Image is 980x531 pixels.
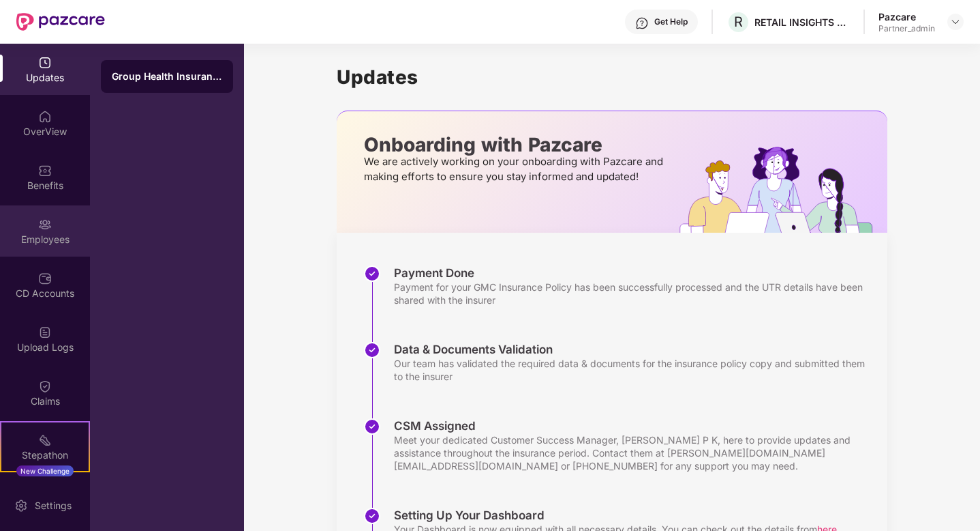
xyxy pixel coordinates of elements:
[734,14,743,30] span: R
[38,56,52,70] img: svg+xml;base64,PHN2ZyBpZD0iVXBkYXRlZCIgeG1sbnM9Imh0dHA6Ly93d3cudzMub3JnLzIwMDAvc3ZnIiB3aWR0aD0iMj...
[112,70,222,83] div: Group Health Insurance
[16,465,74,476] div: New Challenge
[364,154,667,184] p: We are actively working on your onboarding with Pazcare and making efforts to ensure you stay inf...
[38,164,52,177] img: svg+xml;base64,PHN2ZyBpZD0iQmVuZWZpdHMiIHhtbG5zPSJodHRwOi8vd3d3LnczLm9yZy8yMDAwL3N2ZyIgd2lkdGg9Ij...
[754,16,850,29] div: RETAIL INSIGHTS CONSULTANCY SERVICES PRIVATE LIMITED
[679,147,887,233] img: hrOnboarding
[16,13,105,31] img: New Pazcare Logo
[394,342,874,357] div: Data & Documents Validation
[31,499,76,513] div: Settings
[38,110,52,124] img: svg+xml;base64,PHN2ZyBpZD0iSG9tZSIgeG1sbnM9Imh0dHA6Ly93d3cudzMub3JnLzIwMDAvc3ZnIiB3aWR0aD0iMjAiIG...
[635,16,649,30] img: svg+xml;base64,PHN2ZyBpZD0iSGVscC0zMngzMiIgeG1sbnM9Imh0dHA6Ly93d3cudzMub3JnLzIwMDAvc3ZnIiB3aWR0aD...
[394,357,874,383] div: Our team has validated the required data & documents for the insurance policy copy and submitted ...
[364,139,667,151] p: Onboarding with Pazcare
[38,379,52,393] img: svg+xml;base64,PHN2ZyBpZD0iQ2xhaW0iIHhtbG5zPSJodHRwOi8vd3d3LnczLm9yZy8yMDAwL3N2ZyIgd2lkdGg9IjIwIi...
[364,418,380,435] img: svg+xml;base64,PHN2ZyBpZD0iU3RlcC1Eb25lLTMyeDMyIiB4bWxucz0iaHR0cDovL3d3dy53My5vcmcvMjAwMC9zdmciIH...
[394,281,874,306] div: Payment for your GMC Insurance Policy has been successfully processed and the UTR details have be...
[394,508,837,523] div: Setting Up Your Dashboard
[364,265,380,282] img: svg+xml;base64,PHN2ZyBpZD0iU3RlcC1Eb25lLTMyeDMyIiB4bWxucz0iaHR0cDovL3d3dy53My5vcmcvMjAwMC9zdmciIH...
[394,418,874,433] div: CSM Assigned
[950,16,961,27] img: svg+xml;base64,PHN2ZyBpZD0iRHJvcGRvd24tMzJ4MzIiIHhtbG5zPSJodHRwOi8vd3d3LnczLm9yZy8yMDAwL3N2ZyIgd2...
[38,272,52,285] img: svg+xml;base64,PHN2ZyBpZD0iQ0RfQWNjb3VudHMiIGRhdGEtbmFtZT0iQ0QgQWNjb3VudHMiIHhtbG5zPSJodHRwOi8vd3...
[38,433,52,447] img: svg+xml;base64,PHN2ZyB4bWxucz0iaHR0cDovL3d3dy53My5vcmcvMjAwMC9zdmciIHdpZHRoPSIyMSIgaGVpZ2h0PSIyMC...
[654,16,688,27] div: Get Help
[878,23,935,34] div: Partner_admin
[364,342,380,358] img: svg+xml;base64,PHN2ZyBpZD0iU3RlcC1Eb25lLTMyeDMyIiB4bWxucz0iaHR0cDovL3d3dy53My5vcmcvMjAwMC9zdmciIH...
[38,326,52,339] img: svg+xml;base64,PHN2ZyBpZD0iVXBsb2FkX0xvZ3MiIGRhdGEtbmFtZT0iVXBsb2FkIExvZ3MiIHhtbG5zPSJodHRwOi8vd3...
[394,433,874,472] div: Meet your dedicated Customer Success Manager, [PERSON_NAME] P K, here to provide updates and assi...
[337,66,887,89] h1: Updates
[878,10,935,23] div: Pazcare
[38,218,52,231] img: svg+xml;base64,PHN2ZyBpZD0iRW1wbG95ZWVzIiB4bWxucz0iaHR0cDovL3d3dy53My5vcmcvMjAwMC9zdmciIHdpZHRoPS...
[394,265,874,281] div: Payment Done
[1,448,89,462] div: Stepathon
[14,499,28,513] img: svg+xml;base64,PHN2ZyBpZD0iU2V0dGluZy0yMHgyMCIgeG1sbnM9Imh0dHA6Ly93d3cudzMub3JnLzIwMDAvc3ZnIiB3aW...
[364,508,380,524] img: svg+xml;base64,PHN2ZyBpZD0iU3RlcC1Eb25lLTMyeDMyIiB4bWxucz0iaHR0cDovL3d3dy53My5vcmcvMjAwMC9zdmciIH...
